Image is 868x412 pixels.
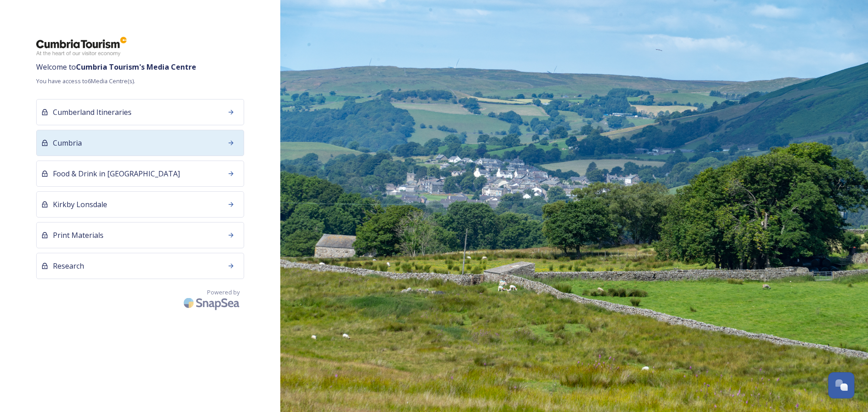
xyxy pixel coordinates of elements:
[207,288,240,297] span: Powered by
[53,168,180,179] span: Food & Drink in [GEOGRAPHIC_DATA]
[53,137,82,148] span: Cumbria
[36,191,244,222] a: Kirkby Lonsdale
[36,36,127,57] img: ct_logo.png
[828,372,854,398] button: Open Chat
[53,230,104,241] span: Print Materials
[36,222,244,253] a: Print Materials
[36,253,244,284] a: Research
[53,199,107,210] span: Kirkby Lonsdale
[36,130,244,161] a: Cumbria
[36,161,244,191] a: Food & Drink in [GEOGRAPHIC_DATA]
[53,260,84,271] span: Research
[36,62,244,72] span: Welcome to
[76,62,196,72] strong: Cumbria Tourism 's Media Centre
[36,77,244,85] span: You have access to 6 Media Centre(s).
[36,99,244,130] a: Cumberland Itineraries
[181,292,244,313] img: SnapSea Logo
[53,107,132,118] span: Cumberland Itineraries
